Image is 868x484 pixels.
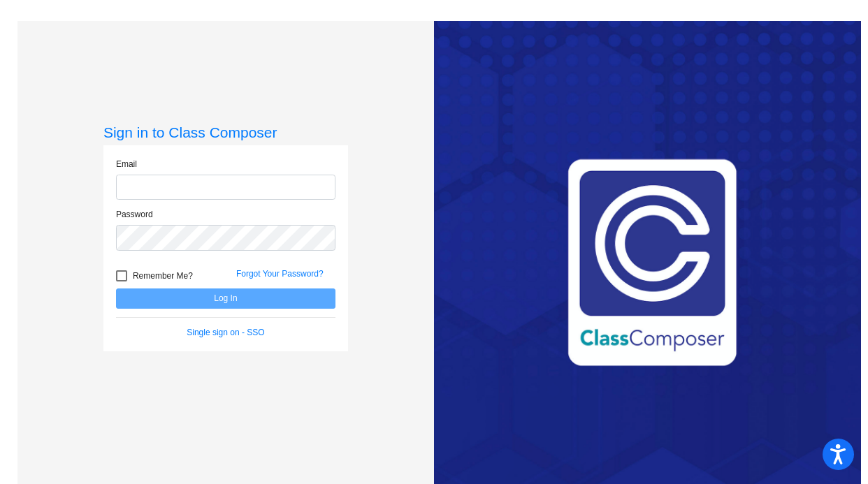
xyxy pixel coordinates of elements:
a: Forgot Your Password? [236,269,324,279]
span: Remember Me? [133,267,193,284]
a: Single sign on - SSO [187,328,264,337]
label: Email [116,158,137,170]
label: Password [116,208,153,221]
button: Log In [116,288,335,309]
h3: Sign in to Class Composer [103,124,348,141]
